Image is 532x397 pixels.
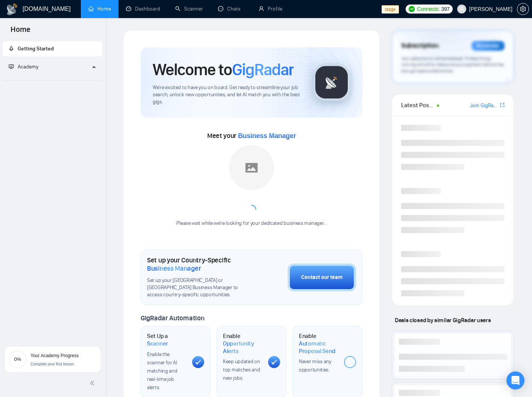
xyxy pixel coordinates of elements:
span: Home [5,24,36,40]
h1: Set Up a [147,332,186,347]
div: Please wait while we're looking for your dedicated business manager... [172,220,331,227]
span: Never miss any opportunities. [299,358,331,373]
span: export [500,102,505,108]
span: GigRadar Automation [141,314,204,322]
div: Reminder [471,41,505,51]
img: placeholder.png [229,145,274,190]
span: Your Academy Progress [30,353,79,358]
a: userProfile [259,6,282,12]
h1: Set up your Country-Specific [147,256,250,273]
span: Deals closed by similar GigRadar users [392,314,494,327]
span: Opportunity Alerts [223,340,262,355]
a: setting [517,6,529,12]
span: setting [517,6,529,12]
span: Keep updated on top matches and new jobs. [223,358,260,381]
span: user [459,6,464,12]
li: Academy Homepage [3,77,102,82]
button: setting [517,3,529,15]
a: Join GigRadar Slack Community [470,102,499,110]
span: double-left [89,379,97,387]
span: fund-projection-screen [9,64,14,69]
span: Subscription [401,39,438,52]
span: Business Manager [238,132,296,139]
span: Business Manager [147,264,201,273]
a: messageChats [218,6,244,12]
div: Contact our team [301,273,343,282]
span: Getting Started [18,45,54,52]
img: upwork-logo.png [409,6,415,12]
div: Open Intercom Messenger [506,371,524,389]
button: Contact our team [288,264,356,291]
span: Set up your [GEOGRAPHIC_DATA] or [GEOGRAPHIC_DATA] Business Manager to access country-specific op... [147,277,250,299]
span: Academy [9,64,38,70]
span: Meet your [207,132,296,140]
h1: Welcome to [153,59,294,80]
a: searchScanner [175,6,203,12]
span: Connects: [417,5,440,13]
span: Enable the scanner for AI matching and real-time job alerts. [147,351,177,391]
span: We're excited to have you on board. Get ready to streamline your job search, unlock new opportuni... [153,84,301,106]
span: Scanner [147,340,168,347]
h1: Enable [299,332,338,355]
span: 0% [9,357,27,362]
a: export [500,102,505,109]
span: 397 [441,5,449,13]
span: GigRadar [232,59,294,80]
a: dashboardDashboard [126,6,160,12]
span: Automatic Proposal Send [299,340,338,355]
img: gigradar-logo.png [313,64,350,101]
img: logo [6,3,18,15]
a: homeHome [88,6,111,12]
span: Complete your first lesson [30,362,74,366]
span: rocket [9,46,14,51]
span: loading [246,204,257,215]
span: stage [382,5,399,14]
span: Your subscription will be renewed. To keep things running smoothly, make sure your payment method... [401,56,504,74]
span: Latest Posts from the GigRadar Community [401,100,435,110]
span: Academy [18,64,38,70]
li: Getting Started [3,41,102,56]
h1: Enable [223,332,262,355]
